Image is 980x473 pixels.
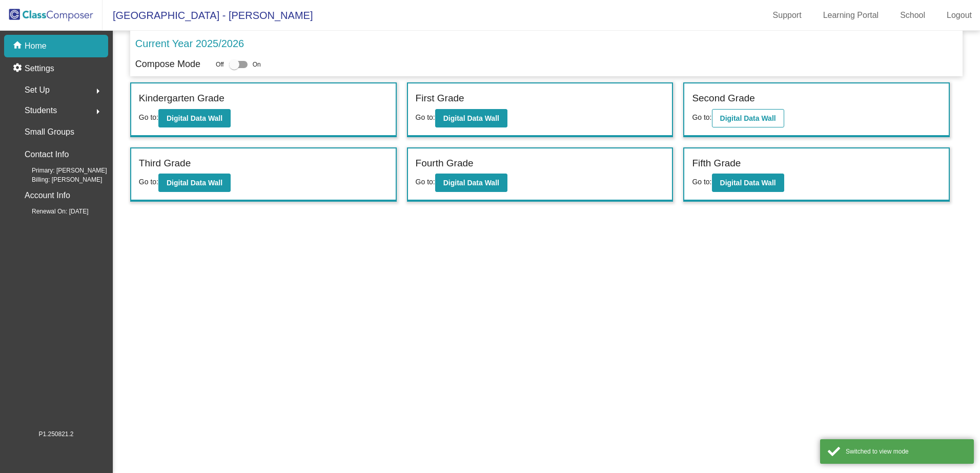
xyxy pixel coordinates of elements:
label: Fourth Grade [416,156,474,171]
a: School [892,7,933,24]
button: Digital Data Wall [158,174,231,192]
div: Switched to view mode [846,447,966,456]
p: Account Info [25,188,70,203]
span: Go to: [139,113,158,121]
b: Digital Data Wall [167,179,222,187]
button: Digital Data Wall [435,174,507,192]
b: Digital Data Wall [443,114,499,122]
button: Digital Data Wall [712,109,784,127]
button: Digital Data Wall [712,174,784,192]
p: Compose Mode [135,57,200,71]
p: Contact Info [25,147,69,162]
b: Digital Data Wall [720,114,776,122]
p: Current Year 2025/2026 [135,36,244,51]
mat-icon: settings [12,62,25,75]
span: Go to: [692,178,711,186]
a: Support [765,7,810,24]
span: Students [25,103,57,118]
a: Logout [938,7,980,24]
p: Home [25,40,47,52]
label: Third Grade [139,156,191,171]
button: Digital Data Wall [158,109,231,127]
mat-icon: arrow_right [92,105,104,118]
span: Primary: [PERSON_NAME] [15,166,107,175]
b: Digital Data Wall [443,179,499,187]
span: Off [216,60,224,69]
span: Go to: [139,178,158,186]
b: Digital Data Wall [720,179,776,187]
span: On [253,60,261,69]
p: Settings [25,62,54,75]
label: Fifth Grade [692,156,741,171]
mat-icon: arrow_right [92,85,104,97]
label: Kindergarten Grade [139,91,224,106]
span: Set Up [25,83,50,97]
p: Small Groups [25,125,74,139]
span: Go to: [416,113,435,121]
label: First Grade [416,91,464,106]
label: Second Grade [692,91,755,106]
span: [GEOGRAPHIC_DATA] - [PERSON_NAME] [103,7,313,24]
b: Digital Data Wall [167,114,222,122]
mat-icon: home [12,40,25,52]
span: Go to: [692,113,711,121]
button: Digital Data Wall [435,109,507,127]
span: Go to: [416,178,435,186]
a: Learning Portal [815,7,887,24]
span: Renewal On: [DATE] [15,207,88,216]
span: Billing: [PERSON_NAME] [15,175,102,184]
